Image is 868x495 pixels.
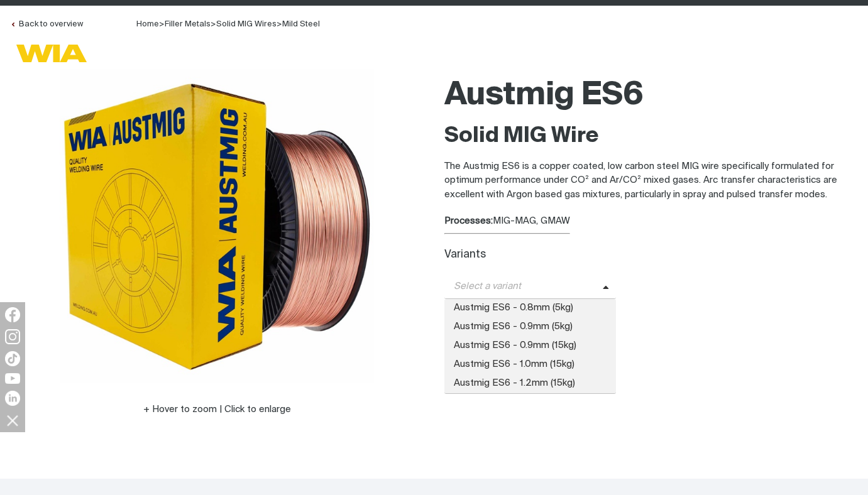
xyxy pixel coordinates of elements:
span: Select a variant [444,280,603,294]
img: Facebook [5,307,20,322]
label: Variants [444,249,486,260]
span: Austmig ES6 - 0.9mm (15kg) [444,337,617,356]
a: Home [136,19,159,28]
img: LinkedIn [5,391,20,406]
a: Filler Metals [165,20,211,28]
img: YouTube [5,373,20,384]
span: > [159,20,165,28]
span: Austmig ES6 - 1.2mm (15kg) [444,374,617,393]
span: > [211,20,216,28]
span: > [277,20,282,28]
span: Austmig ES6 - 1.0mm (15kg) [444,356,617,374]
div: MIG-MAG, GMAW [444,214,859,229]
span: Austmig ES6 - 0.9mm (5kg) [444,318,617,337]
a: Solid MIG Wires [216,20,277,28]
span: Home [136,20,159,28]
img: hide socials [2,410,23,431]
a: Back to overview [10,20,83,28]
img: TikTok [5,351,20,366]
button: Hover to zoom | Click to enlarge [136,402,299,417]
img: Austmig ES6 [60,69,374,383]
img: Instagram [5,329,20,344]
h1: Austmig ES6 [444,75,859,116]
a: Mild Steel [282,20,320,28]
p: The Austmig ES6 is a copper coated, low carbon steel MIG wire specifically formulated for optimum... [444,160,859,202]
strong: Processes: [444,216,493,226]
span: Austmig ES6 - 0.8mm (5kg) [444,299,617,318]
h2: Solid MIG Wire [444,122,859,150]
